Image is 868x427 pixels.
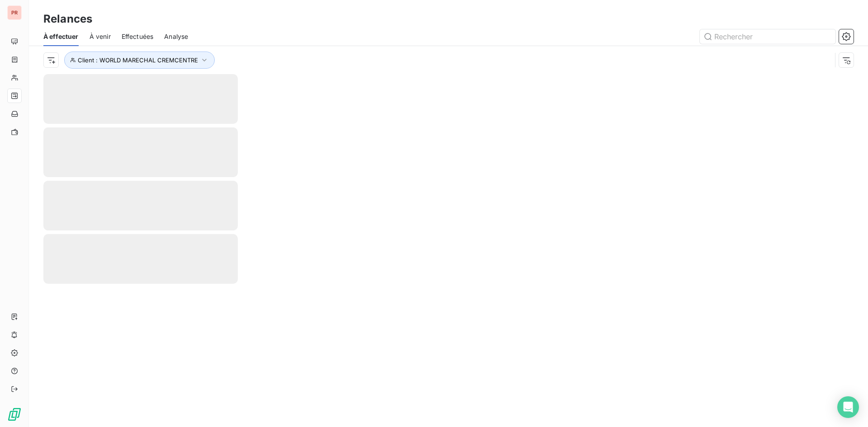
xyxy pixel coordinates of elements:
img: Logo LeanPay [7,407,22,422]
span: À effectuer [43,32,79,41]
div: PR [7,5,22,20]
input: Rechercher [700,29,835,44]
span: Analyse [164,32,188,41]
span: Client : WORLD MARECHAL CREMCENTRE [78,56,198,64]
button: Client : WORLD MARECHAL CREMCENTRE [64,52,215,69]
h3: Relances [43,11,92,27]
div: Open Intercom Messenger [837,396,859,418]
span: À venir [90,32,111,41]
span: Effectuées [122,32,154,41]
